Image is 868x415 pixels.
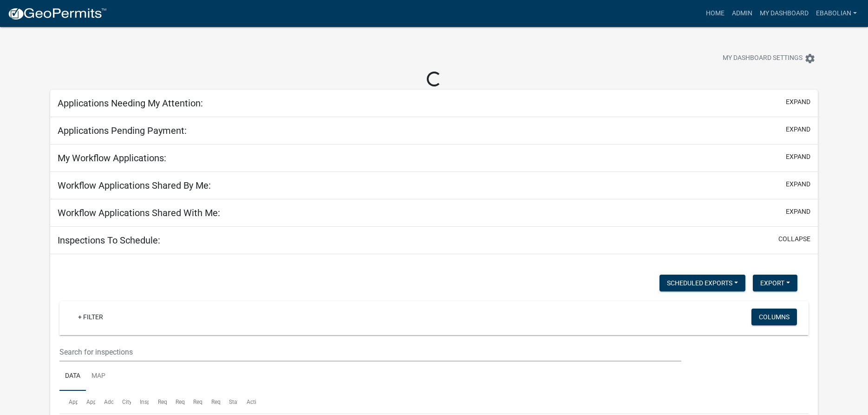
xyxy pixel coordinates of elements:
[786,97,810,107] button: expand
[751,309,797,325] button: Columns
[58,207,220,218] h5: Workflow Applications Shared With Me:
[58,152,166,164] h5: My Workflow Applications:
[59,343,681,362] input: Search for inspections
[113,391,131,413] datatable-header-cell: City
[778,234,810,244] button: collapse
[659,275,745,291] button: Scheduled Exports
[78,391,95,413] datatable-header-cell: Application Type
[229,399,245,405] span: Status
[131,391,149,413] datatable-header-cell: Inspection Type
[702,5,728,22] a: Home
[193,399,235,405] span: Requestor Name
[69,399,98,405] span: Application
[71,309,111,325] a: + Filter
[58,125,187,136] h5: Applications Pending Payment:
[786,152,810,162] button: expand
[786,179,810,189] button: expand
[723,53,803,64] span: My Dashboard Settings
[786,207,810,217] button: expand
[58,235,160,246] h5: Inspections To Schedule:
[202,391,220,413] datatable-header-cell: Requestor Phone
[95,391,113,413] datatable-header-cell: Address
[58,180,211,191] h5: Workflow Applications Shared By Me:
[86,399,129,405] span: Application Type
[149,391,166,413] datatable-header-cell: Requested Date
[176,399,234,405] span: Request Time (am/pm)
[247,399,266,405] span: Actions
[786,125,810,134] button: expand
[728,5,756,22] a: Admin
[158,399,197,405] span: Requested Date
[59,391,77,413] datatable-header-cell: Application
[238,391,255,413] datatable-header-cell: Actions
[104,399,124,405] span: Address
[753,275,797,291] button: Export
[58,98,203,109] h5: Applications Needing My Attention:
[812,5,861,22] a: ebabolian
[715,49,823,67] button: My Dashboard Settingssettings
[86,362,111,391] a: Map
[122,399,132,405] span: City
[211,399,254,405] span: Requestor Phone
[140,399,179,405] span: Inspection Type
[59,362,86,391] a: Data
[167,391,184,413] datatable-header-cell: Request Time (am/pm)
[184,391,202,413] datatable-header-cell: Requestor Name
[220,391,238,413] datatable-header-cell: Status
[756,5,812,22] a: My Dashboard
[804,53,816,64] i: settings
